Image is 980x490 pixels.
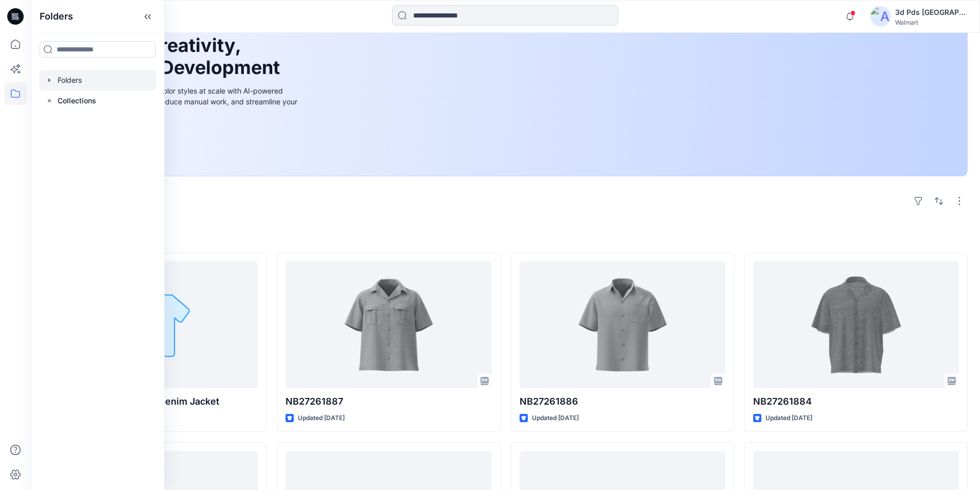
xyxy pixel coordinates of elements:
h4: Styles [43,230,968,242]
p: Updated [DATE] [298,413,345,424]
p: NB27261886 [520,394,725,409]
h1: Unleash Creativity, Speed Up Development [68,34,284,79]
a: NB27261884 [753,261,959,388]
a: Discover more [68,130,300,151]
p: NB27261887 [286,394,491,409]
img: avatar [870,6,891,27]
p: Collections [58,95,96,107]
p: NB27261884 [753,394,959,409]
div: Explore ideas faster and recolor styles at scale with AI-powered tools that boost creativity, red... [68,85,300,118]
p: Updated [DATE] [765,413,812,424]
a: NB27261886 [520,261,725,388]
div: Walmart [895,19,967,26]
p: Updated [DATE] [532,413,579,424]
div: 3d Pds [GEOGRAPHIC_DATA] [895,6,967,19]
a: NB27261887 [286,261,491,388]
